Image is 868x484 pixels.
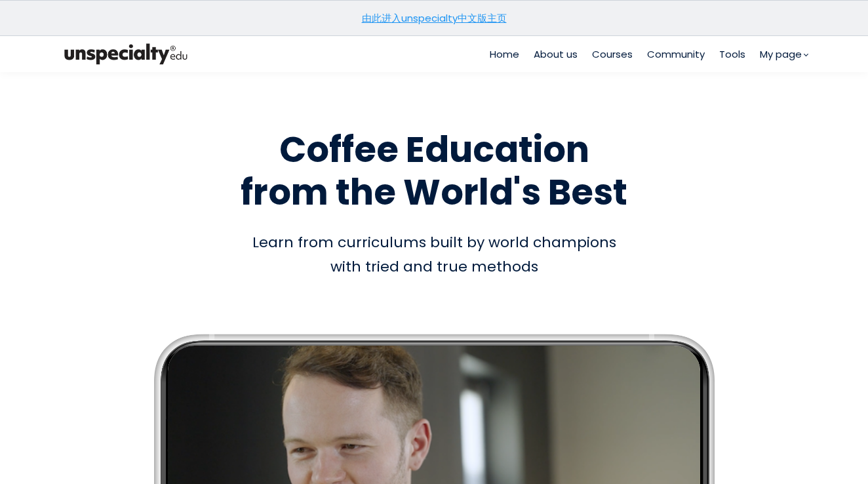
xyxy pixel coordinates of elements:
[362,11,507,25] a: 由此进入unspecialty中文版主页
[490,47,519,62] a: Home
[760,47,802,62] span: My page
[592,47,633,62] a: Courses
[647,47,705,62] a: Community
[760,47,808,62] a: My page
[60,129,808,214] h1: Coffee Education from the World's Best
[534,47,578,62] a: About us
[719,47,745,62] a: Tools
[60,41,191,68] img: bc390a18feecddb333977e298b3a00a1.png
[60,230,808,279] div: Learn from curriculums built by world champions with tried and true methods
